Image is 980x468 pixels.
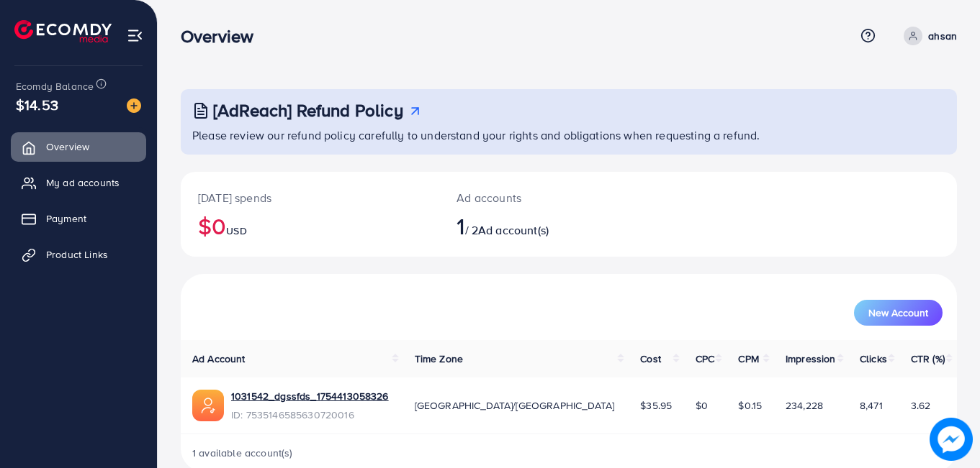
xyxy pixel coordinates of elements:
span: 234,228 [786,398,823,413]
p: [DATE] spends [198,189,422,206]
a: ahsan [898,27,957,45]
span: CTR (%) [911,352,945,366]
span: Time Zone [415,352,463,366]
span: Product Links [46,247,108,262]
span: 8,471 [860,398,883,413]
span: $0.15 [738,398,762,413]
span: Payment [46,211,86,226]
span: Ecomdy Balance [16,79,94,93]
h2: $0 [198,212,422,239]
span: $14.53 [16,94,58,115]
span: Cost [640,352,661,366]
span: CPC [696,352,714,366]
span: 3.62 [911,398,931,413]
span: Overview [46,139,89,154]
h3: Overview [181,26,265,47]
span: 1 available account(s) [192,446,293,460]
span: $0 [696,398,708,413]
span: Impression [786,352,836,366]
a: Payment [11,204,146,233]
span: Ad account(s) [478,222,549,238]
a: Overview [11,132,146,161]
span: $35.95 [640,398,672,413]
span: [GEOGRAPHIC_DATA]/[GEOGRAPHIC_DATA] [415,398,615,413]
button: New Account [854,300,943,326]
span: Ad Account [192,352,246,366]
img: image [930,418,973,461]
span: CPM [738,352,758,366]
span: ID: 7535146585630720016 [231,408,389,422]
img: ic-ads-acc.e4c84228.svg [192,390,224,421]
span: 1 [457,209,464,242]
p: Please review our refund policy carefully to understand your rights and obligations when requesti... [192,127,948,144]
a: 1031542_dgssfds_1754413058326 [231,389,389,403]
a: My ad accounts [11,168,146,197]
img: logo [14,20,112,42]
img: menu [127,27,143,44]
span: Clicks [860,352,887,366]
p: ahsan [928,27,957,45]
p: Ad accounts [457,189,616,206]
a: Product Links [11,240,146,269]
span: My ad accounts [46,175,120,190]
img: image [127,98,141,113]
h2: / 2 [457,212,616,239]
h3: [AdReach] Refund Policy [213,100,403,121]
span: New Account [868,308,928,318]
span: USD [226,224,246,238]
